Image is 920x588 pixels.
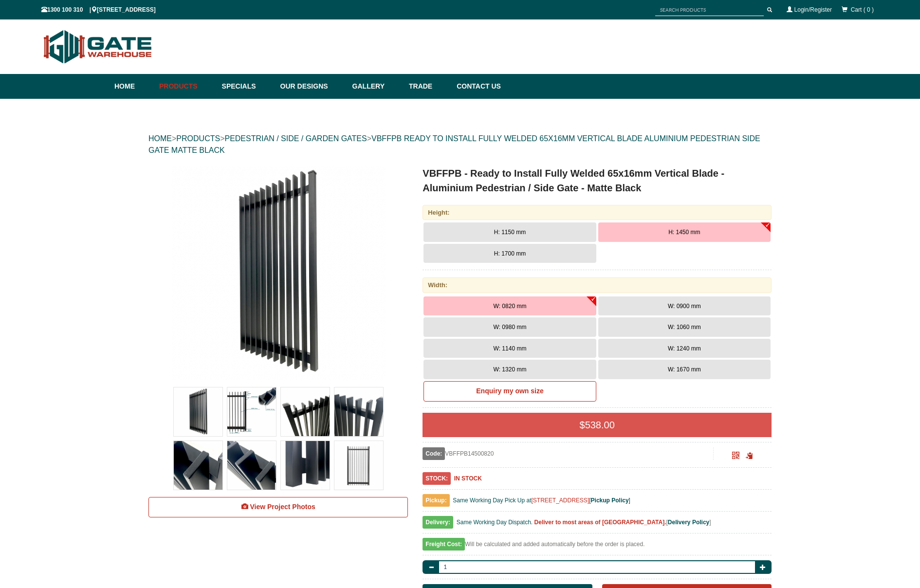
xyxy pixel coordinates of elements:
span: W: 0980 mm [494,324,527,331]
input: SEARCH PRODUCTS [655,4,764,16]
a: View Project Photos [148,497,408,517]
a: VBFFPB - Ready to Install Fully Welded 65x16mm Vertical Blade - Aluminium Pedestrian / Side Gate ... [149,166,407,380]
span: W: 1240 mm [668,345,701,352]
span: H: 1450 mm [668,229,700,236]
span: View Project Photos [250,503,315,511]
button: H: 1450 mm [598,222,771,242]
a: Contact Us [452,74,501,99]
button: W: 1320 mm [423,360,596,379]
a: Trade [404,74,452,99]
img: VBFFPB - Ready to Install Fully Welded 65x16mm Vertical Blade - Aluminium Pedestrian / Side Gate ... [174,441,222,490]
span: W: 0820 mm [494,303,527,310]
img: VBFFPB - Ready to Install Fully Welded 65x16mm Vertical Blade - Aluminium Pedestrian / Side Gate ... [174,387,222,436]
a: Gallery [348,74,404,99]
a: PEDESTRIAN / SIDE / GARDEN GATES [224,134,367,143]
div: [ ] [423,516,772,533]
span: Same Working Day Pick Up at [ ] [453,497,630,504]
a: Enquiry my own size [423,381,596,402]
span: W: 1060 mm [668,324,701,331]
span: W: 1670 mm [668,366,701,373]
span: 538.00 [585,420,615,430]
button: H: 1150 mm [423,222,596,242]
img: VBFFPB - Ready to Install Fully Welded 65x16mm Vertical Blade - Aluminium Pedestrian / Side Gate ... [281,441,330,490]
span: STOCK: [423,472,451,485]
b: IN STOCK [454,475,482,482]
span: Cart ( 0 ) [851,6,874,13]
button: H: 1700 mm [423,244,596,263]
a: Specials [217,74,276,99]
span: Delivery: [423,516,453,529]
span: Pickup: [423,494,449,507]
a: VBFFPB READY TO INSTALL FULLY WELDED 65X16MM VERTICAL BLADE ALUMINIUM PEDESTRIAN SIDE GATE MATTE ... [148,134,760,154]
img: VBFFPB - Ready to Install Fully Welded 65x16mm Vertical Blade - Aluminium Pedestrian / Side Gate ... [227,441,276,490]
button: W: 1060 mm [598,317,771,337]
a: Our Designs [276,74,348,99]
div: $ [423,413,772,437]
div: Height: [423,205,772,220]
div: Will be calculated and added automatically before the order is placed. [423,538,772,555]
span: Code: [423,447,445,460]
a: Pickup Policy [591,497,629,504]
button: W: 0900 mm [598,296,771,316]
button: W: 0820 mm [423,296,596,316]
a: Login/Register [794,6,832,13]
img: VBFFPB - Ready to Install Fully Welded 65x16mm Vertical Blade - Aluminium Pedestrian / Side Gate ... [227,387,276,436]
span: 1300 100 310 | [STREET_ADDRESS] [41,6,156,13]
img: VBFFPB - Ready to Install Fully Welded 65x16mm Vertical Blade - Aluminium Pedestrian / Side Gate ... [334,387,383,436]
a: PRODUCTS [176,134,220,143]
img: VBFFPB - Ready to Install Fully Welded 65x16mm Vertical Blade - Aluminium Pedestrian / Side Gate ... [171,166,386,380]
span: Click to copy the URL [746,452,753,459]
span: H: 1150 mm [494,229,526,236]
a: Click to enlarge and scan to share. [732,453,739,460]
span: W: 1140 mm [494,345,527,352]
img: Gate Warehouse [41,24,155,69]
div: Width: [423,277,772,293]
span: W: 0900 mm [668,303,701,310]
a: Home [114,74,154,99]
button: W: 1670 mm [598,360,771,379]
span: Freight Cost: [423,538,465,551]
span: Same Working Day Dispatch. [457,519,533,526]
div: > > > [148,123,772,166]
span: H: 1700 mm [494,250,526,257]
span: W: 1320 mm [494,366,527,373]
button: W: 1140 mm [423,339,596,358]
div: VBFFPB14500820 [423,447,713,460]
img: VBFFPB - Ready to Install Fully Welded 65x16mm Vertical Blade - Aluminium Pedestrian / Side Gate ... [334,441,383,490]
h1: VBFFPB - Ready to Install Fully Welded 65x16mm Vertical Blade - Aluminium Pedestrian / Side Gate ... [423,166,772,195]
a: Products [154,74,217,99]
b: Deliver to most areas of [GEOGRAPHIC_DATA]. [534,519,666,526]
a: [STREET_ADDRESS] [532,497,589,504]
img: VBFFPB - Ready to Install Fully Welded 65x16mm Vertical Blade - Aluminium Pedestrian / Side Gate ... [281,387,330,436]
a: HOME [148,134,172,143]
button: W: 0980 mm [423,317,596,337]
b: Enquiry my own size [476,387,543,395]
a: Delivery Policy [668,519,709,526]
button: W: 1240 mm [598,339,771,358]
